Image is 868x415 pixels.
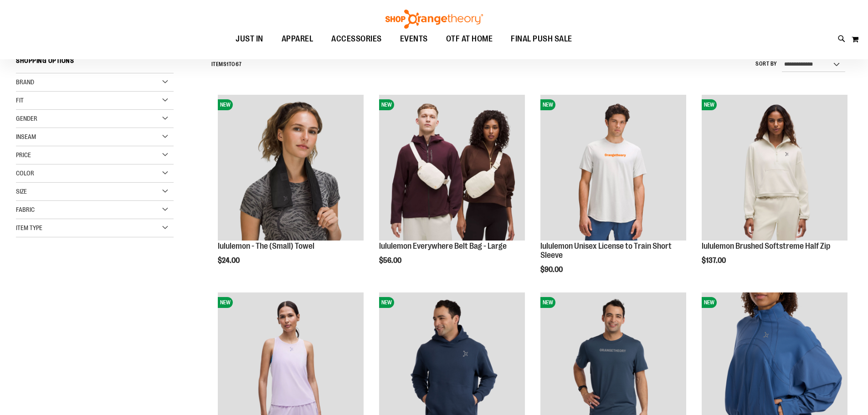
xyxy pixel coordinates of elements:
span: NEW [379,297,394,308]
span: NEW [702,297,717,308]
span: ACCESSORIES [331,29,382,49]
div: product [375,90,529,288]
span: APPAREL [282,29,313,49]
span: NEW [540,297,555,308]
a: lululemon Brushed Softstreme Half Zip [702,241,830,251]
span: Gender [16,115,37,122]
span: Fabric [16,206,35,213]
span: 67 [236,61,242,67]
strong: Shopping Options [16,53,174,73]
span: EVENTS [400,29,428,49]
span: OTF AT HOME [446,29,493,49]
span: Price [16,151,31,159]
span: $137.00 [702,256,727,265]
span: Item Type [16,224,42,231]
a: JUST IN [226,29,272,50]
span: FINAL PUSH SALE [511,29,572,49]
span: $90.00 [540,266,564,274]
a: lululemon Unisex License to Train Short Sleeve [540,241,672,260]
img: Shop Orangetheory [384,10,484,29]
span: Brand [16,78,34,86]
a: lululemon Unisex License to Train Short SleeveNEW [540,95,686,242]
span: Fit [16,97,24,104]
a: lululemon Everywhere Belt Bag - LargeNEW [379,95,525,242]
h2: Items to [211,57,242,72]
a: lululemon - The (Small) TowelNEW [218,95,364,242]
span: NEW [218,99,233,110]
a: FINAL PUSH SALE [502,29,581,50]
span: 1 [226,61,229,67]
a: lululemon Everywhere Belt Bag - Large [379,241,507,251]
a: lululemon - The (Small) Towel [218,241,314,251]
a: ACCESSORIES [322,29,391,50]
span: NEW [379,99,394,110]
span: $56.00 [379,256,403,265]
img: lululemon Everywhere Belt Bag - Large [379,95,525,241]
span: JUST IN [236,29,263,49]
div: product [213,90,368,288]
span: $24.00 [218,256,241,265]
label: Sort By [755,60,777,68]
span: NEW [540,99,555,110]
a: lululemon Brushed Softstreme Half ZipNEW [702,95,847,242]
div: product [536,90,691,297]
img: lululemon - The (Small) Towel [218,95,364,241]
div: product [697,90,852,288]
a: APPAREL [272,29,323,49]
img: lululemon Unisex License to Train Short Sleeve [540,95,686,241]
span: Color [16,169,34,177]
a: EVENTS [391,29,437,50]
span: Size [16,188,27,195]
span: NEW [218,297,233,308]
img: lululemon Brushed Softstreme Half Zip [702,95,847,241]
a: OTF AT HOME [437,29,502,50]
span: NEW [702,99,717,110]
span: Inseam [16,133,36,140]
